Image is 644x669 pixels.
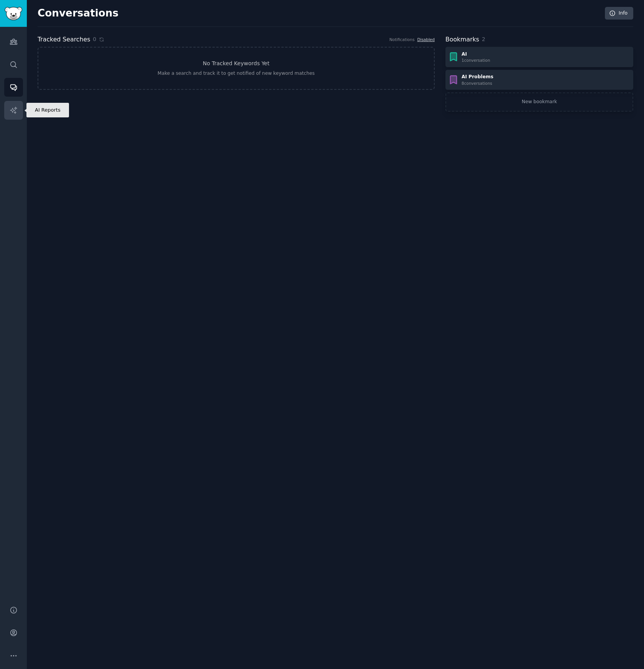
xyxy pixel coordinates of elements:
[445,47,633,67] a: AI1conversation
[38,47,435,90] a: No Tracked Keywords YetMake a search and track it to get notified of new keyword matches
[462,81,493,86] div: 8 conversation s
[158,70,315,77] div: Make a search and track it to get notified of new keyword matches
[417,37,435,42] a: Disabled
[5,7,22,20] img: GummySearch logo
[445,35,479,44] h2: Bookmarks
[605,7,633,20] a: Info
[462,51,490,58] div: AI
[93,35,96,43] span: 0
[389,37,415,42] div: Notifications
[203,59,269,68] h3: No Tracked Keywords Yet
[462,58,490,63] div: 1 conversation
[445,92,633,112] a: New bookmark
[462,74,493,81] div: AI Problems
[38,7,118,20] h2: Conversations
[445,70,633,90] a: AI Problems8conversations
[482,36,485,42] span: 2
[38,35,90,44] h2: Tracked Searches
